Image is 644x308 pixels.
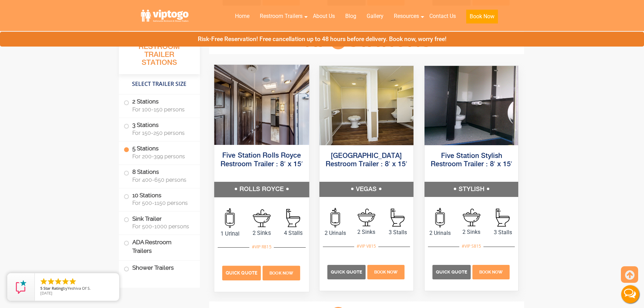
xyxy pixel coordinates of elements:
span: 3 Stalls [487,228,519,237]
h3: All Portable Restroom Trailer Stations [119,33,200,74]
img: an icon of stall [391,209,405,227]
label: Sink Trailer [124,211,195,233]
span: Yeshiva Of S. [68,286,91,291]
li:  [47,277,55,286]
span: Star Rating [43,286,63,291]
span: For 150-250 persons [132,130,192,136]
span: Quick Quote [436,269,467,275]
span: For 500-1150 persons [132,200,192,206]
label: ADA Restroom Trailers [124,235,195,258]
img: an icon of stall [286,209,300,227]
span: For 100-150 persons [132,106,192,113]
a: Gallery [361,9,389,24]
span: Book Now [479,270,503,275]
span: 5 [40,286,42,291]
span: 2 Sinks [456,228,487,236]
li:  [40,277,48,286]
span: 2 Urinals [319,229,351,237]
a: Quick Quote [222,269,262,276]
label: Shower Trailers [124,261,195,276]
a: About Us [308,9,340,24]
li:  [69,277,77,286]
img: an icon of urinal [330,208,340,227]
a: Resources [389,9,424,24]
img: Full view of five station restroom trailer with two separate doors for men and women [214,64,309,145]
a: Restroom Trailers [255,9,308,24]
img: an icon of urinal [225,208,235,228]
a: Quick Quote [327,268,367,275]
span: by [40,286,114,291]
span: For 500-1000 persons [132,223,192,230]
a: Five Station Rolls Royce Restroom Trailer : 8′ x 15′ [220,152,303,168]
img: Full view of five station restroom trailer with two separate doors for men and women [319,66,413,145]
img: an icon of sink [463,209,480,226]
a: Book Now [461,9,503,28]
a: Contact Us [424,9,461,24]
img: Review Rating [14,280,28,294]
div: #VIP R815 [249,242,274,251]
span: 1 Urinal [214,229,246,238]
span: Quick Quote [226,270,257,275]
a: Book Now [367,268,406,275]
img: an icon of sink [253,209,270,227]
button: Book Now [466,10,498,23]
a: Book Now [471,268,510,275]
li:  [61,277,70,286]
h3: VIP Stations [291,32,442,51]
span: Book Now [374,270,398,275]
span: 4 Stalls [277,229,309,237]
a: [GEOGRAPHIC_DATA] Restroom Trailer : 8′ x 15′ [326,152,407,168]
label: 5 Stations [124,141,195,163]
a: Home [230,9,255,24]
a: Quick Quote [432,268,472,275]
span: 2 Sinks [246,229,277,237]
span: Book Now [269,270,293,275]
label: 10 Stations [124,188,195,210]
span: For 200-399 persons [132,153,192,160]
img: an icon of stall [496,209,510,227]
label: 8 Stations [124,165,195,186]
div: #VIP V815 [354,242,378,251]
span: [DATE] [40,290,52,296]
span: 2 Sinks [351,228,382,236]
span: For 400-650 persons [132,177,192,183]
h5: VEGAS [319,182,413,197]
label: 3 Stations [124,118,195,139]
h5: STYLISH [425,182,519,197]
span: 3 Stalls [382,228,413,237]
img: an icon of urinal [435,208,445,227]
li:  [54,277,62,286]
a: Book Now [262,269,301,276]
span: Quick Quote [331,269,362,275]
label: 2 Stations [124,95,195,116]
h5: ROLLS ROYCE [214,182,309,197]
div: #VIP S815 [459,242,483,251]
a: Blog [340,9,361,24]
img: an icon of sink [358,209,375,226]
a: Five Station Stylish Restroom Trailer : 8′ x 15′ [431,152,512,168]
img: Full view of five station restroom trailer with two separate doors for men and women [425,66,519,145]
span: 2 Urinals [425,229,456,237]
button: Live Chat [616,280,644,308]
h4: Select Trailer Size [119,78,200,91]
